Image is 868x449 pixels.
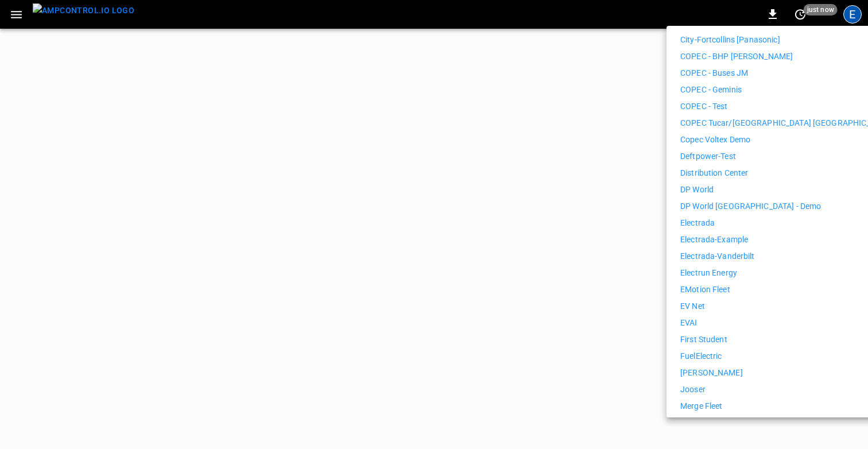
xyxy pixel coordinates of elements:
[680,167,749,179] p: Distribution Center
[680,300,705,312] p: EV Net
[680,334,727,346] p: First Student
[680,67,748,79] p: COPEC - Buses JM
[680,84,742,96] p: COPEC - Geminis
[680,200,821,212] p: DP World [GEOGRAPHIC_DATA] - Demo
[680,367,743,379] p: [PERSON_NAME]
[680,317,697,329] p: EVAI
[680,350,722,362] p: FuelElectric
[680,284,730,296] p: eMotion Fleet
[680,217,715,229] p: Electrada
[680,150,736,162] p: Deftpower-Test
[680,34,780,46] p: City-Fortcollins [Panasonic]
[680,134,750,146] p: Copec Voltex Demo
[680,184,714,196] p: DP World
[680,100,728,113] p: COPEC - Test
[680,51,793,63] p: COPEC - BHP [PERSON_NAME]
[680,234,748,246] p: Electrada-Example
[680,267,737,279] p: Electrun Energy
[680,400,722,412] p: Merge Fleet
[680,250,755,262] p: Electrada-Vanderbilt
[680,384,706,396] p: Jooser
[680,417,751,429] p: Microgrid Networks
